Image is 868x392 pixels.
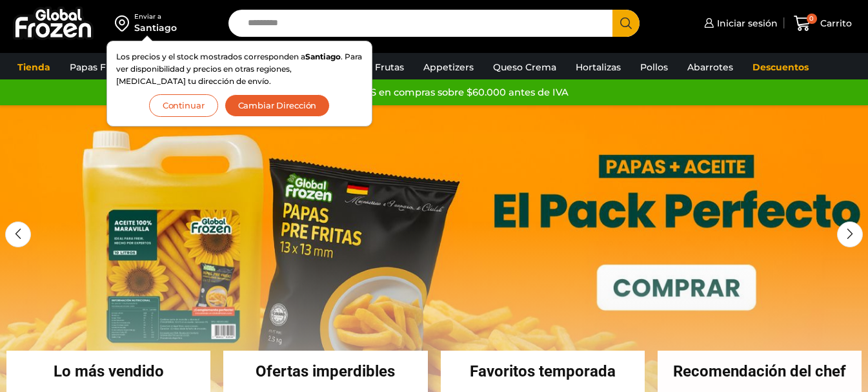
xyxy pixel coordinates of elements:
[116,50,363,88] p: Los precios y el stock mostrados corresponden a . Para ver disponibilidad y precios en otras regi...
[115,12,134,34] img: address-field-icon.svg
[487,55,563,79] a: Queso Crema
[417,55,480,79] a: Appetizers
[11,55,57,79] a: Tienda
[6,364,210,379] h2: Lo más vendido
[225,94,330,117] button: Cambiar Dirección
[634,55,674,79] a: Pollos
[149,94,218,117] button: Continuar
[837,222,863,247] div: Next slide
[305,52,341,61] strong: Santiago
[714,17,778,30] span: Iniciar sesión
[441,364,645,379] h2: Favoritos temporada
[134,12,177,21] div: Enviar a
[817,17,852,30] span: Carrito
[746,55,815,79] a: Descuentos
[223,364,427,379] h2: Ofertas imperdibles
[134,21,177,34] div: Santiago
[807,14,817,24] span: 0
[681,55,740,79] a: Abarrotes
[63,55,132,79] a: Papas Fritas
[701,10,778,36] a: Iniciar sesión
[791,8,855,39] a: 0 Carrito
[658,364,862,379] h2: Recomendación del chef
[569,55,627,79] a: Hortalizas
[612,10,640,37] button: Search button
[5,222,31,247] div: Previous slide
